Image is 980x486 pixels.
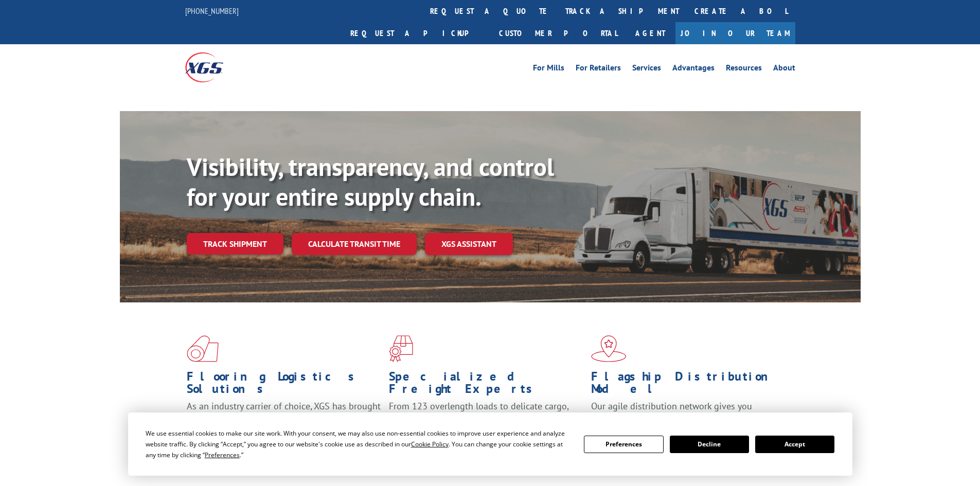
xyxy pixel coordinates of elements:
a: Request a pickup [343,22,491,44]
a: About [773,64,795,75]
button: Preferences [584,436,663,453]
div: Cookie Consent Prompt [128,412,852,476]
h1: Flooring Logistics Solutions [187,370,381,400]
a: Resources [726,64,762,75]
button: Decline [670,436,749,453]
a: Track shipment [187,233,283,255]
span: As an industry carrier of choice, XGS has brought innovation and dedication to flooring logistics... [187,400,381,437]
div: We use essential cookies to make our site work. With your consent, we may also use non-essential ... [146,428,572,460]
span: Preferences [205,451,240,459]
a: XGS ASSISTANT [425,233,513,255]
img: xgs-icon-total-supply-chain-intelligence-red [187,335,219,362]
button: Accept [755,436,834,453]
b: Visibility, transparency, and control for your entire supply chain. [187,151,554,212]
a: Services [632,64,661,75]
span: Cookie Policy [411,440,449,448]
span: Our agile distribution network gives you nationwide inventory management on demand. [591,400,780,424]
h1: Specialized Freight Experts [389,370,583,400]
a: Calculate transit time [292,233,417,255]
a: Customer Portal [491,22,625,44]
a: Join Our Team [675,22,795,44]
a: Advantages [672,64,715,75]
a: [PHONE_NUMBER] [185,6,239,16]
a: For Retailers [576,64,621,75]
a: For Mills [533,64,564,75]
img: xgs-icon-focused-on-flooring-red [389,335,413,362]
img: xgs-icon-flagship-distribution-model-red [591,335,627,362]
a: Agent [625,22,675,44]
p: From 123 overlength loads to delicate cargo, our experienced staff knows the best way to move you... [389,400,583,446]
h1: Flagship Distribution Model [591,370,786,400]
